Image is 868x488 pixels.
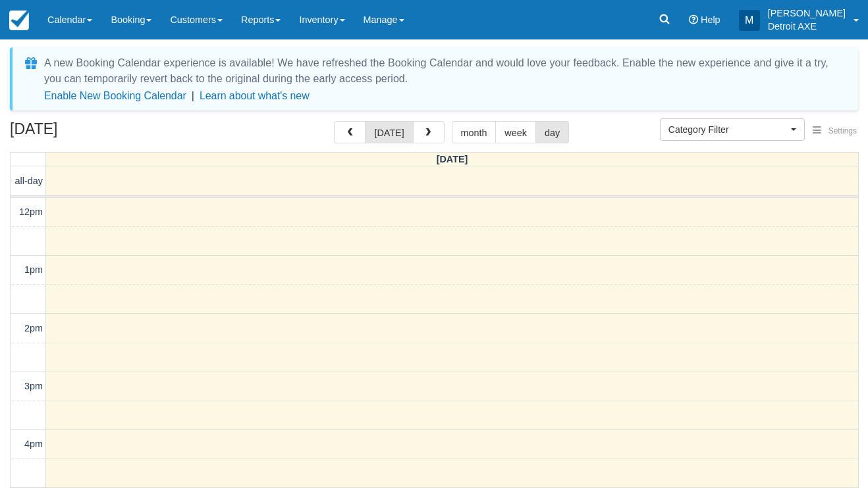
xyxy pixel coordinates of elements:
[24,439,43,449] span: 4pm
[495,121,536,143] button: week
[10,121,176,145] h2: [DATE]
[44,55,842,87] div: A new Booking Calendar experience is available! We have refreshed the Booking Calendar and would ...
[44,89,186,103] button: Enable New Booking Calendar
[535,121,569,143] button: day
[15,176,43,186] span: all-day
[19,207,43,217] span: 12pm
[668,123,788,136] span: Category Filter
[701,14,720,25] span: Help
[660,118,805,141] button: Category Filter
[739,10,760,31] div: M
[365,121,413,143] button: [DATE]
[24,323,43,333] span: 2pm
[9,11,29,30] img: checkfront-main-nav-mini-logo.png
[768,7,846,20] p: [PERSON_NAME]
[24,264,43,275] span: 1pm
[828,126,857,135] span: Settings
[437,154,468,164] span: [DATE]
[689,15,698,24] i: Help
[768,20,846,33] p: Detroit AXE
[24,381,43,391] span: 3pm
[192,90,194,101] span: |
[200,90,310,101] a: Learn about what's new
[452,121,497,143] button: month
[805,122,865,141] button: Settings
